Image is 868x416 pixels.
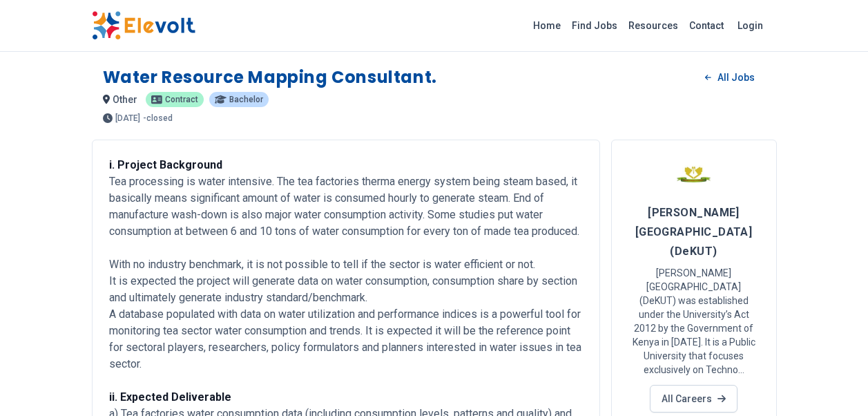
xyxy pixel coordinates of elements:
span: contract [165,95,198,104]
a: Find Jobs [566,15,623,37]
p: [PERSON_NAME][GEOGRAPHIC_DATA] (DeKUT) was established under the University’s Act 2012 by the Gov... [628,266,760,377]
p: - closed [143,114,173,122]
a: Contact [684,15,729,37]
span: other [113,94,137,105]
a: Home [528,15,566,37]
h1: Water Resource Mapping Consultant. [103,66,437,88]
strong: i. Project Background [109,158,222,171]
a: All Jobs [694,67,765,88]
span: bachelor [229,95,263,104]
strong: ii. Expected Deliverable [109,390,231,404]
span: [DATE] [115,114,140,122]
span: [PERSON_NAME][GEOGRAPHIC_DATA] (DeKUT) [635,206,753,258]
a: Resources [623,15,684,37]
img: Elevolt [92,11,195,40]
img: DEDAN KIMATHI UNIVERSITY OF TECHNOLOGY (DeKUT) [677,157,711,191]
a: Login [729,12,771,39]
a: All Careers [650,385,737,413]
